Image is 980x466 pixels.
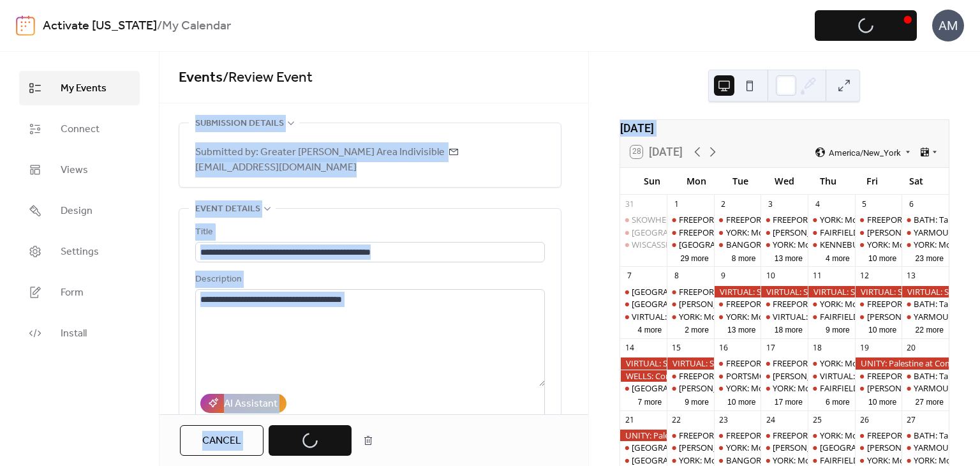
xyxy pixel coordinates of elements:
button: 22 more [910,323,949,335]
div: 31 [624,199,635,209]
div: YARMOUTH: Saturday Weekly Rally - Resist Hate - Support Democracy [902,382,949,394]
div: Tue [718,168,762,194]
div: FAIRFIELD: Stop The Coup [820,455,919,466]
span: Settings [61,244,99,260]
div: WELLS: NO I.C.E in Wells [667,382,714,394]
div: PORTLAND: Sun Day: A Day of Action Celebrating Clean Energy [620,455,667,466]
span: / Review Event [223,64,313,92]
div: 24 [765,414,776,425]
div: FREEPORT: AM and PM Rush Hour Brigade. Click for times! [855,214,902,225]
div: YORK: Morning Resistance at Town Center [714,442,761,453]
a: Activate [US_STATE] [43,14,157,38]
a: Events [179,64,223,92]
div: YORK: Morning Resistance at Town Center [714,227,761,238]
div: FREEPORT: AM and PM Rush Hour Brigade. Click for times! [679,214,899,225]
a: My Events [19,71,140,105]
div: [PERSON_NAME]: NO I.C.E in [PERSON_NAME] [773,227,947,238]
div: YORK: Morning Resistance at [GEOGRAPHIC_DATA] [679,455,873,466]
div: Sat [895,168,939,194]
div: FREEPORT: AM and PM Rush Hour Brigade. Click for times! [855,430,902,441]
div: BANGOR: Weekly peaceful protest [726,455,856,466]
button: AI Assistant [200,394,286,413]
div: FREEPORT: VISIBILITY FREEPORT Stand for Democracy! [714,298,761,310]
b: / [157,14,162,38]
a: Views [19,153,140,187]
div: WELLS: NO I.C.E in Wells [761,227,808,238]
a: Connect [19,112,140,146]
button: 13 more [722,323,761,335]
div: FREEPORT: AM and PM Rush Hour Brigade. Click for times! [667,286,714,297]
span: Install [61,326,87,342]
div: YORK: Morning Resistance at [GEOGRAPHIC_DATA] [726,311,920,322]
div: YORK: Morning Resistance at [GEOGRAPHIC_DATA] [726,382,920,394]
div: Thu [806,168,850,194]
div: BANGOR: Weekly peaceful protest [714,455,761,466]
button: 6 more [820,395,855,407]
div: YARMOUTH: Saturday Weekly Rally - Resist Hate - Support Democracy [902,227,949,238]
div: YORK: Morning Resistance at [GEOGRAPHIC_DATA] [679,311,873,322]
div: AM [932,10,964,41]
div: FREEPORT: Visibility Brigade Standout [773,298,916,310]
div: 16 [718,343,729,354]
div: YORK: Morning Resistance at Town Center [761,455,808,466]
button: 4 more [633,323,667,335]
div: YORK: Morning Resistance at Town Center [714,382,761,394]
div: FREEPORT: AM and PM Rush Hour Brigade. Click for times! [679,286,899,297]
div: WELLS: NO I.C.E in Wells [667,442,714,453]
img: logo [16,15,35,36]
div: 12 [859,271,870,282]
div: YORK: Morning Resistance at [GEOGRAPHIC_DATA] [726,227,920,238]
div: PORTLAND: Vigil for a Just and Compassionate Budget [808,442,855,453]
div: 2 [718,199,729,209]
div: FREEPORT: Visibility Brigade Standout [761,430,808,441]
div: 20 [906,343,917,354]
button: 18 more [769,323,808,335]
div: UNITY: Palestine at Common Ground Fair [620,430,667,441]
button: 23 more [910,252,949,264]
div: FREEPORT: VISIBILITY FREEPORT Stand for Democracy! [726,214,934,225]
div: [PERSON_NAME]: NO I.C.E in [PERSON_NAME] [679,382,853,394]
div: YORK: Morning Resistance at Town Center [808,430,855,441]
a: Design [19,193,140,228]
div: YORK: Morning Resistance at Town Center [855,455,902,466]
div: WISCASSET: Community Stand Up - Being a Good Human Matters! [620,239,667,250]
div: 1 [671,199,682,209]
div: 6 [906,199,917,209]
div: YORK: Morning Resistance at Town Center [761,239,808,250]
div: VIRTUAL: Sign the Petition to Kick ICE Out of Pease [714,286,761,297]
div: [GEOGRAPHIC_DATA]; Canvass with [US_STATE] Dems in [GEOGRAPHIC_DATA] [632,442,931,453]
div: FAIRFIELD: Stop The Coup [808,227,855,238]
button: 7 more [633,395,667,407]
span: Form [61,285,84,301]
div: BELFAST: Support Palestine Weekly Standout [620,286,667,297]
div: 26 [859,414,870,425]
div: VIRTUAL: De-Escalation Training for ICE Watch Volunteers. Part of Verifier Training [808,370,855,382]
div: PORTSMOUTH NH: ICE Out of Pease, Visibility [714,370,761,382]
span: Connect [61,122,100,137]
div: BATH: Tabling at the Bath Farmers Market [902,298,949,310]
div: FREEPORT: Visibility Labor Day Fight for Workers [667,227,714,238]
span: Views [61,163,88,178]
div: [GEOGRAPHIC_DATA]: [DATE] Rally [679,239,811,250]
div: [DATE] [620,120,949,137]
div: YORK: Morning Resistance at Town Center [808,214,855,225]
div: [GEOGRAPHIC_DATA]: Support Palestine Weekly Standout [632,286,853,297]
span: Cancel [202,433,241,449]
div: [PERSON_NAME]: NO I.C.E in [PERSON_NAME] [773,370,947,382]
div: 4 [812,199,823,209]
div: VIRTUAL: Sign the Petition to Kick ICE Out of Pease [808,286,855,297]
div: FREEPORT: AM and PM Rush Hour Brigade. Click for times! [667,370,714,382]
div: VIRTUAL: The Resistance Lab Organizing Training with Pramila Jayapal [620,311,667,322]
div: Wed [762,168,806,194]
div: KENNEBUNK: Stand Out [808,239,855,250]
div: YORK: Morning Resistance at Town Center [667,455,714,466]
div: BATH: Tabling at the Bath Farmers Market [902,370,949,382]
div: VIRTUAL: Sign the Petition to Kick ICE Out of Pease [855,286,902,297]
div: BATH: Tabling at the Bath Farmers Market [902,214,949,225]
div: BANGOR: Weekly peaceful protest [714,239,761,250]
div: YORK: Morning Resistance at Town Center [667,311,714,322]
button: 10 more [863,395,902,407]
button: 17 more [769,395,808,407]
b: My Calendar [162,14,231,38]
button: 13 more [769,252,808,264]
